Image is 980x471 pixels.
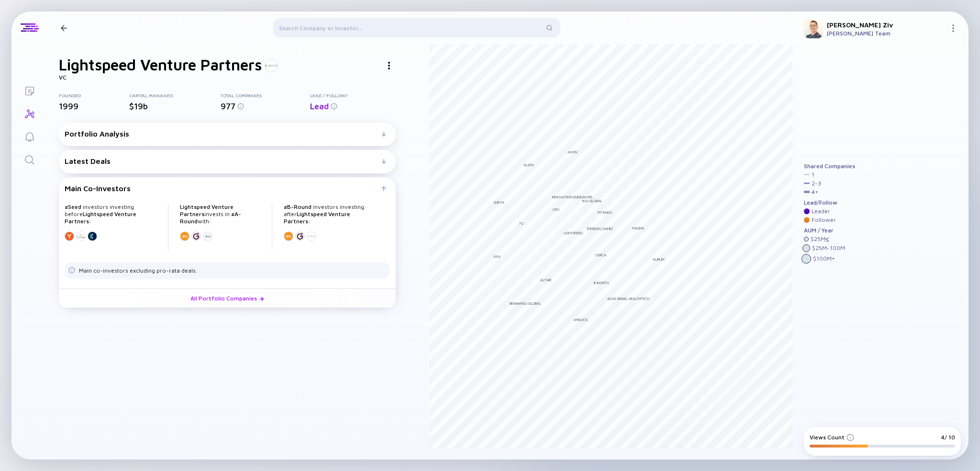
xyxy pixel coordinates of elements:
div: Amdocs [574,317,588,322]
div: Pitango [598,210,612,215]
div: CRV [553,207,559,212]
div: 4 + [812,189,818,195]
div: AXA [493,254,501,259]
div: Lead / Follow? [310,92,396,98]
div: $ 25M - 100M [812,245,845,252]
a: Search [11,148,47,171]
div: 4/ 10 [941,434,955,441]
div: Capital Managed [129,92,221,98]
div: 83North [593,280,609,285]
strong: Lightspeed Venture Partners [180,203,234,218]
div: 500 Global [582,198,602,203]
div: Cerca [595,253,606,257]
img: Info for Total Companies [237,103,244,110]
div: Portfolio Analysis [65,129,381,138]
div: ≤ [825,236,829,242]
div: AUM / Year [804,227,855,234]
div: Main Co-Investors [65,184,381,193]
span: investors investing before : [65,203,136,225]
div: $ 25M [811,236,829,242]
strong: Lightspeed Venture Partners [284,210,350,225]
img: Omer Profile Picture [804,19,823,38]
div: Follower [812,217,836,223]
div: 1999 [59,101,129,111]
span: 977 [221,101,235,111]
img: Investor Actions [388,62,390,69]
div: [PERSON_NAME] Ziv [827,21,946,29]
div: Shared Companies [804,163,855,170]
span: invests in with: [180,203,241,225]
a: Investor Map [11,102,47,125]
strong: # A-Round [180,210,241,225]
div: Lightspeed [564,230,583,235]
span: Lead [310,101,329,111]
a: All Portfolio Companies [59,288,396,308]
div: ALIVE Israel HealthTech [607,296,649,301]
div: Axon [568,149,577,154]
div: Aleph [523,162,534,167]
img: Info for Lead / Follow? [331,103,337,110]
div: [PERSON_NAME] [587,226,613,231]
div: VC [59,74,396,81]
h1: Lightspeed Venture Partners [59,56,262,74]
div: Main co-investors excluding pro-rata deals. [79,267,197,274]
div: AltaIR [540,277,551,282]
div: Innovation Endeavors [552,195,592,199]
div: Latest Deals [65,157,381,165]
a: Reminders [11,125,47,148]
img: Tags Dislacimer info icon [68,267,75,274]
div: Views Count [810,434,854,441]
div: $19b [129,101,221,111]
span: investors investing after : [284,203,364,225]
div: Benhamou Global [510,301,541,306]
div: Sheva [494,200,504,205]
strong: # B-Round [284,203,312,210]
div: Magma [632,226,644,230]
div: Leader [812,208,830,215]
a: Lists [11,79,47,102]
strong: # Seed [65,203,81,210]
div: [PERSON_NAME] Team [827,30,946,37]
div: Lead/Follow [804,199,855,206]
div: 1 [812,172,814,178]
div: F2 [520,221,524,226]
div: Total Companies [221,92,310,98]
div: Founded [59,92,129,98]
div: Aurum [653,257,664,262]
img: Menu [949,24,957,32]
div: $ 100M + [813,255,835,262]
strong: Lightspeed Venture Partners [65,210,136,225]
div: 2 - 3 [812,180,821,187]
